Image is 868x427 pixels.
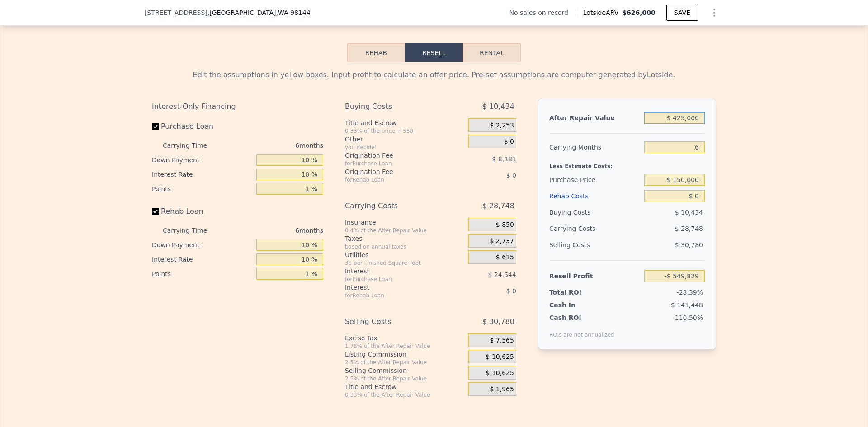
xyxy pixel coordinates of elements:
[490,385,514,394] span: $ 1,965
[345,234,465,243] div: Taxes
[622,9,656,16] span: $626,000
[549,300,606,310] div: Cash In
[345,198,446,214] div: Carrying Costs
[671,301,703,309] span: $ 141,448
[463,43,521,62] button: Rental
[583,8,622,17] span: Lotside ARV
[345,359,465,366] div: 2.5% of the After Repair Value
[345,375,465,382] div: 2.5% of the After Repair Value
[152,70,716,80] div: Edit the assumptions in yellow boxes. Input profit to calculate an offer price. Pre-set assumptio...
[152,238,253,252] div: Down Payment
[504,138,514,146] span: $ 0
[673,314,703,321] span: -110.50%
[705,4,723,22] button: Show Options
[152,208,159,215] input: Rehab Loan
[163,223,222,238] div: Carrying Time
[486,353,514,361] span: $ 10,625
[675,225,703,232] span: $ 28,748
[549,110,641,126] div: After Repair Value
[345,276,446,283] div: for Purchase Loan
[486,369,514,377] span: $ 10,625
[549,221,606,237] div: Carrying Costs
[345,382,465,391] div: Title and Escrow
[509,8,576,17] div: No sales on record
[675,241,703,249] span: $ 30,780
[488,271,516,278] span: $ 24,544
[345,127,465,135] div: 0.33% of the price + 550
[345,176,446,183] div: for Rehab Loan
[276,9,310,16] span: , WA 98144
[405,43,463,62] button: Resell
[345,227,465,234] div: 0.4% of the After Repair Value
[345,218,465,227] div: Insurance
[490,337,514,345] span: $ 7,565
[345,99,446,115] div: Buying Costs
[152,252,253,267] div: Interest Rate
[345,333,465,343] div: Excise Tax
[345,283,446,292] div: Interest
[152,203,253,220] label: Rehab Loan
[506,287,516,295] span: $ 0
[345,292,446,299] div: for Rehab Loan
[347,43,405,62] button: Rehab
[152,123,159,130] input: Purchase Loan
[345,250,465,259] div: Utilities
[163,138,222,153] div: Carrying Time
[490,237,514,245] span: $ 2,737
[345,151,446,160] div: Origination Fee
[345,391,465,399] div: 0.33% of the After Repair Value
[345,350,465,359] div: Listing Commission
[677,289,703,296] span: -28.39%
[549,268,641,284] div: Resell Profit
[225,138,323,153] div: 6 months
[152,267,253,281] div: Points
[496,221,514,229] span: $ 850
[345,267,446,276] div: Interest
[145,8,208,17] span: [STREET_ADDRESS]
[345,366,465,375] div: Selling Commission
[549,139,641,155] div: Carrying Months
[345,243,465,250] div: based on annual taxes
[549,237,641,253] div: Selling Costs
[496,253,514,262] span: $ 615
[549,204,641,221] div: Buying Costs
[482,99,514,115] span: $ 10,434
[152,182,253,196] div: Points
[492,155,516,163] span: $ 8,181
[345,314,446,330] div: Selling Costs
[345,167,446,176] div: Origination Fee
[675,209,703,216] span: $ 10,434
[152,118,253,135] label: Purchase Loan
[482,198,514,214] span: $ 28,748
[345,259,465,267] div: 3¢ per Finished Square Foot
[549,155,705,172] div: Less Estimate Costs:
[345,118,465,127] div: Title and Escrow
[482,314,514,330] span: $ 30,780
[208,8,311,17] span: , [GEOGRAPHIC_DATA]
[345,135,465,144] div: Other
[345,343,465,350] div: 1.78% of the After Repair Value
[490,122,514,130] span: $ 2,253
[549,188,641,204] div: Rehab Costs
[152,99,323,115] div: Interest-Only Financing
[549,313,614,322] div: Cash ROI
[549,288,606,297] div: Total ROI
[549,322,614,338] div: ROIs are not annualized
[152,167,253,182] div: Interest Rate
[549,172,641,188] div: Purchase Price
[666,5,698,21] button: SAVE
[345,160,446,167] div: for Purchase Loan
[345,144,465,151] div: you decide!
[506,172,516,179] span: $ 0
[225,223,323,238] div: 6 months
[152,153,253,167] div: Down Payment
